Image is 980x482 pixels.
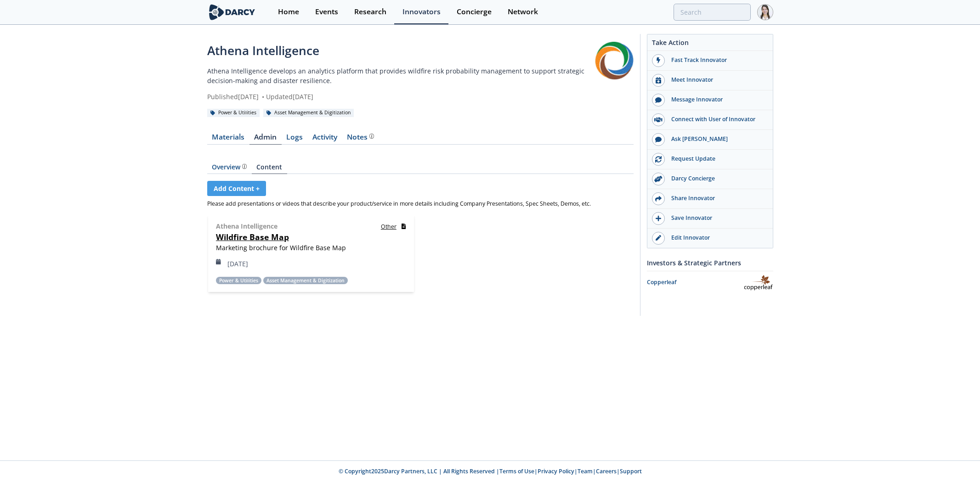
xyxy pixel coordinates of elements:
a: Admin [249,134,282,145]
div: Ask [PERSON_NAME] [665,135,768,143]
a: Activity [308,134,342,145]
div: Connect with User of Innovator [665,115,768,123]
div: Message Innovator [665,95,768,104]
div: Share Innovator [665,194,768,202]
div: Asset Management & Digitization [263,109,354,117]
a: Logs [282,134,308,145]
div: Meet Innovator [665,76,768,84]
div: Fast Track Innovator [665,56,768,64]
div: Edit Innovator [665,234,768,242]
a: Overview [207,164,252,174]
a: Copperleaf Copperleaf [647,275,773,291]
span: Power & Utilities [216,277,261,284]
div: Darcy Concierge [665,174,768,183]
span: • [261,92,266,101]
h3: Athena Intelligence [216,221,278,231]
div: Notes [347,134,374,141]
img: Profile [757,4,773,20]
div: Power & Utilities [207,109,260,117]
img: information.svg [369,134,374,139]
input: Advanced Search [674,4,751,21]
img: information.svg [242,164,247,169]
span: Asset Management & Digitization [263,277,348,284]
a: Privacy Policy [538,467,574,475]
a: Notes [342,134,379,145]
a: Wildfire Base Map [216,231,289,242]
div: Overview [212,164,247,170]
div: Investors & Strategic Partners [647,255,773,271]
div: Home [278,8,299,16]
img: logo-wide.svg [207,4,257,20]
div: Events [315,8,338,16]
p: Marketing brochure for Wildfire Base Map [216,243,406,252]
a: Content [252,164,287,174]
div: Save Innovator [665,214,768,222]
p: Please add presentations or videos that describe your product/service in more details including C... [207,200,634,208]
div: Copperleaf [647,278,743,286]
a: other [381,221,406,231]
img: Copperleaf [743,275,773,291]
span: [DATE] [216,259,248,269]
a: Edit Innovator [647,229,773,248]
a: Materials [207,134,249,145]
div: Take Action [647,38,773,51]
a: Support [620,467,642,475]
p: Athena Intelligence develops an analytics platform that provides wildfire risk probability manage... [207,66,595,85]
div: Research [354,8,386,16]
a: Team [578,467,593,475]
div: Request Update [665,155,768,163]
a: Careers [596,467,617,475]
iframe: chat widget [941,445,971,473]
p: © Copyright 2025 Darcy Partners, LLC | All Rights Reserved | | | | | [150,467,830,476]
div: Network [508,8,538,16]
div: Published [DATE] Updated [DATE] [207,92,595,101]
div: Athena Intelligence [207,42,595,60]
span: other [381,223,397,230]
div: Innovators [402,8,441,16]
div: Concierge [457,8,492,16]
button: Save Innovator [647,209,773,229]
a: Add Content + [207,181,266,196]
a: Terms of Use [499,467,534,475]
